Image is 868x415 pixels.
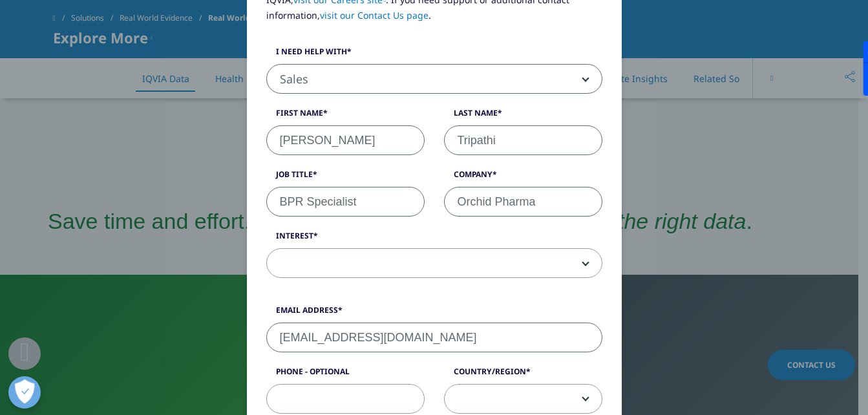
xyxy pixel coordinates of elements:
[266,64,602,94] span: Sales
[444,366,602,384] label: Country/Region
[444,107,602,125] label: Last Name
[266,366,425,384] label: Phone - Optional
[320,9,429,21] a: visit our Contact Us page
[444,169,602,187] label: Company
[8,376,41,409] button: Open Preferences
[266,304,602,323] label: Email Address
[266,230,602,248] label: Interest
[266,169,425,187] label: Job Title
[266,107,425,125] label: First Name
[266,46,602,64] label: I need help with
[267,65,602,94] span: Sales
